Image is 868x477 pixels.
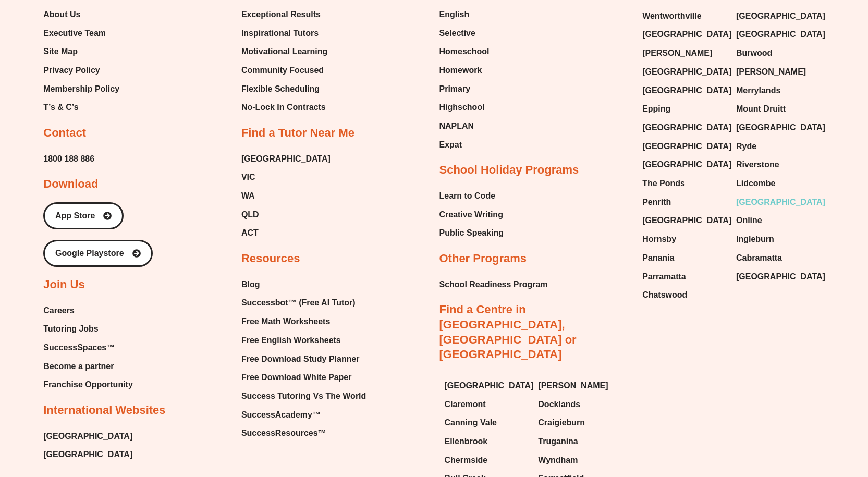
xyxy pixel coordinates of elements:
[55,249,124,258] span: Google Playstore
[241,370,352,385] span: Free Download White Paper
[642,45,726,61] a: [PERSON_NAME]
[736,120,820,136] a: [GEOGRAPHIC_DATA]
[439,100,490,115] a: Highschool
[43,359,133,374] a: Become a partner
[538,378,621,394] a: [PERSON_NAME]
[43,81,119,97] a: Membership Policy
[445,434,528,449] a: Ellenbrook
[642,287,726,303] a: Chatswood
[642,8,726,24] a: Wentworthville
[736,194,820,210] a: [GEOGRAPHIC_DATA]
[439,26,490,41] a: Selective
[241,351,360,367] span: Free Download Study Planner
[642,269,726,285] a: Parramatta
[642,269,686,285] span: Parramatta
[538,452,621,468] a: Wyndham
[241,100,330,115] a: No-Lock In Contracts
[43,44,119,59] a: Site Map
[736,176,776,191] span: Lidcombe
[241,44,327,59] span: Motivational Learning
[642,213,726,228] a: [GEOGRAPHIC_DATA]
[241,370,366,385] a: Free Download White Paper
[736,176,820,191] a: Lidcombe
[43,100,78,115] span: T’s & C’s
[241,333,341,348] span: Free English Worksheets
[241,169,331,185] a: VIC
[241,407,366,423] a: SuccessAcademy™
[241,333,366,348] a: Free English Worksheets
[241,295,356,311] span: Successbot™ (Free AI Tutor)
[43,303,75,319] span: Careers
[538,415,621,431] a: Craigieburn
[642,157,731,173] span: [GEOGRAPHIC_DATA]
[439,188,504,204] a: Learn to Code
[642,231,726,247] a: Hornsby
[736,8,820,24] a: [GEOGRAPHIC_DATA]
[241,388,366,404] a: Success Tutoring Vs The World
[241,251,300,266] h2: Resources
[736,83,780,99] span: Merrylands
[43,377,133,393] a: Franchise Opportunity
[642,176,726,191] a: The Ponds
[241,100,326,115] span: No-Lock In Contracts
[439,277,548,292] span: School Readiness Program
[439,26,475,41] span: Selective
[736,45,772,61] span: Burwood
[55,212,95,220] span: App Store
[43,429,132,444] a: [GEOGRAPHIC_DATA]
[694,359,868,477] iframe: Chat Widget
[241,314,366,329] a: Free Math Worksheets
[241,188,255,204] span: WA
[439,63,490,78] a: Homework
[439,137,462,153] span: Expat
[736,231,774,247] span: Ingleburn
[439,7,490,22] a: English
[439,118,490,134] a: NAPLAN
[439,81,471,97] span: Primary
[439,207,504,223] a: Creative Writing
[43,340,133,356] a: SuccessSpaces™
[736,139,820,154] a: Ryde
[439,44,490,59] span: Homeschool
[43,44,78,59] span: Site Map
[642,250,674,266] span: Panania
[241,425,326,441] span: SuccessResources™
[642,101,670,117] span: Epping
[642,120,726,136] a: [GEOGRAPHIC_DATA]
[736,157,779,173] span: Riverstone
[241,81,330,97] a: Flexible Scheduling
[241,225,331,241] a: ACT
[642,83,726,99] a: [GEOGRAPHIC_DATA]
[43,100,119,115] a: T’s & C’s
[241,26,330,41] a: Inspirational Tutors
[445,452,488,468] span: Chermside
[538,415,585,431] span: Craigieburn
[241,81,320,97] span: Flexible Scheduling
[642,250,726,266] a: Panania
[642,231,676,247] span: Hornsby
[445,434,488,449] span: Ellenbrook
[43,151,94,167] a: 1800 188 886
[439,81,490,97] a: Primary
[736,101,786,117] span: Mount Druitt
[736,101,820,117] a: Mount Druitt
[241,225,259,241] span: ACT
[736,64,806,80] span: [PERSON_NAME]
[439,225,504,241] a: Public Speaking
[43,340,115,356] span: SuccessSpaces™
[736,231,820,247] a: Ingleburn
[642,27,731,42] span: [GEOGRAPHIC_DATA]
[445,378,528,394] a: [GEOGRAPHIC_DATA]
[642,64,726,80] a: [GEOGRAPHIC_DATA]
[43,359,114,374] span: Become a partner
[241,26,319,41] span: Inspirational Tutors
[642,83,731,99] span: [GEOGRAPHIC_DATA]
[439,188,496,204] span: Learn to Code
